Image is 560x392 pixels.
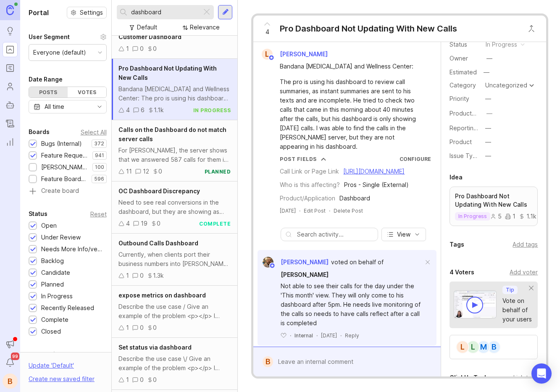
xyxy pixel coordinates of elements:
[118,187,200,195] span: OC Dashboard Discrepancy
[490,213,502,219] div: 5
[450,95,469,102] label: Priority
[455,192,532,209] p: Pro Dashboard Not Updating With New Calls
[112,120,237,182] a: Calls on the Dashboard do not match server callsFor [PERSON_NAME], the server shows that we answe...
[297,230,373,239] input: Search activity...
[450,172,463,182] div: Idea
[33,48,86,57] div: Everyone (default)
[41,245,103,254] div: Needs More Info/verif/repro
[3,24,18,39] a: Ideas
[485,94,491,103] div: —
[257,49,334,60] a: L[PERSON_NAME]
[486,109,492,118] div: —
[29,209,47,219] div: Status
[118,302,231,321] div: Describe the use case / Give an example of the problem <p></p> I really like the actions taken on...
[112,234,237,286] a: Outbound Calls DashboardCurrently, when clients port their business numbers into [PERSON_NAME] , ...
[280,155,317,163] div: Post Fields
[450,187,538,226] a: Pro Dashboard Not Updating With New Callsin progress511.1k
[67,7,107,18] button: Settings
[118,146,231,164] div: For [PERSON_NAME], the server shows that we answered 587 calls for them in September. We also bil...
[450,40,479,49] div: Status
[112,338,237,390] a: Set status via dashboardDescribe the use case \/ Give an example of the problem <p></p> I either ...
[112,59,237,120] a: Pro Dashboard Not Updating With New CallsBandana [MEDICAL_DATA] and Wellness Center: The pro is u...
[381,228,426,241] button: View
[41,315,68,324] div: Complete
[280,180,340,189] div: Who is this affecting?
[41,221,57,230] div: Open
[118,65,217,81] span: Pro Dashboard Not Updating With New Calls
[118,292,206,299] span: expose metrics on dashboard
[345,332,359,339] div: Reply
[484,108,495,119] button: ProductboardID
[137,23,157,32] div: Default
[450,373,491,383] div: ClickUp Tasks
[329,207,330,214] div: ·
[118,344,192,351] span: Set status via dashboard
[93,103,106,110] svg: toggle icon
[29,32,70,42] div: User Segment
[112,182,237,234] a: OC Dashboard DiscrepancyNeed to see real conversions in the dashboard, but they are showing as re...
[94,176,104,182] p: 596
[140,375,144,384] div: 0
[158,167,162,176] div: 0
[3,374,18,389] div: B
[154,105,164,115] div: 1.1k
[41,139,82,148] div: Bugs (Internal)
[68,87,106,97] div: Votes
[41,151,88,160] div: Feature Requests (Internal)
[126,323,129,332] div: 1
[3,355,18,370] button: Notifications
[281,270,329,279] a: [PERSON_NAME]
[81,130,107,134] div: Select All
[513,240,538,249] div: Add tags
[80,8,103,17] span: Settings
[486,54,492,63] div: —
[299,207,300,214] div: ·
[281,258,329,266] span: [PERSON_NAME]
[3,337,18,352] button: Announcements
[140,323,144,332] div: 0
[140,271,144,280] div: 0
[456,340,469,354] div: L
[450,54,479,63] div: Owner
[205,168,231,175] div: planned
[126,271,129,280] div: 1
[450,267,474,277] div: 4 Voters
[3,116,18,131] a: Changelog
[41,303,94,313] div: Recently Released
[266,27,269,37] span: 4
[29,87,68,97] div: Posts
[339,194,370,203] div: Dashboard
[3,97,18,113] a: Autopilot
[485,137,491,147] div: —
[41,163,88,172] div: [PERSON_NAME] (Public)
[458,213,487,220] p: in progress
[400,156,431,162] a: Configure
[3,61,18,76] a: Roadmaps
[153,271,164,280] div: 1.3k
[290,332,291,339] div: ·
[280,23,457,34] div: Pro Dashboard Not Updating With New Calls
[485,124,491,133] div: —
[280,194,335,203] div: Product/Application
[466,340,480,354] div: L
[95,164,104,171] p: 100
[316,332,318,339] div: ·
[340,332,342,339] div: ·
[190,23,220,32] div: Relevance
[450,110,494,117] label: ProductboardID
[41,233,81,242] div: Under Review
[505,213,515,219] div: 1
[141,219,147,228] div: 19
[280,167,339,176] div: Call Link or Page Link
[481,67,492,78] div: —
[263,257,273,268] img: Cesar Molina
[193,107,231,114] div: in progress
[510,268,538,277] div: Add voter
[343,168,405,175] a: [URL][DOMAIN_NAME]
[3,79,18,94] a: Users
[344,180,409,189] div: Pros - Single (External)
[280,155,326,163] button: Post Fields
[131,8,198,17] input: Search...
[118,198,231,216] div: Need to see real conversions in the dashboard, but they are showing as reached not converted when...
[90,212,107,216] div: Reset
